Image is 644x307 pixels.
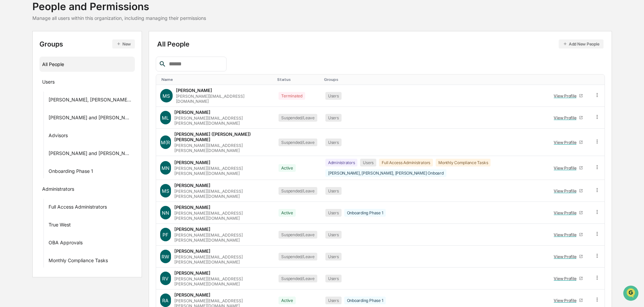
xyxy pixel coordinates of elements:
[279,297,296,304] div: Active
[554,254,579,259] div: View Profile
[4,117,46,129] a: 🖐️Preclearance
[7,133,12,139] div: 🔎
[279,92,305,100] div: Terminated
[176,88,212,93] div: [PERSON_NAME]
[49,120,54,126] div: 🗄️
[325,114,342,122] div: Users
[554,232,579,237] div: View Profile
[325,209,342,217] div: Users
[279,275,317,282] div: Suspended/Leave
[162,276,169,281] span: RV
[13,120,43,126] span: Preclearance
[23,52,111,58] div: Start new chat
[49,204,107,212] div: Full Access Administrators
[49,115,133,123] div: [PERSON_NAME] and [PERSON_NAME] Onboarding
[162,188,169,194] span: MS
[436,159,491,166] div: Monthly Compliance Tasks
[325,169,446,177] div: [PERSON_NAME], [PERSON_NAME], [PERSON_NAME] Onboard
[163,232,168,238] span: PF
[13,92,19,97] img: 1746055101610-c473b297-6a78-478c-a979-82029cc54cd1
[360,159,376,166] div: Users
[174,143,271,153] div: [PERSON_NAME][EMAIL_ADDRESS][PERSON_NAME][DOMAIN_NAME]
[622,285,641,303] iframe: Open customer support
[554,93,579,98] div: View Profile
[551,91,586,101] a: View Profile
[174,226,210,232] div: [PERSON_NAME]
[48,149,82,154] a: Powered byPylon
[7,14,123,25] p: How can we help?
[162,210,169,216] span: NN
[554,210,579,215] div: View Profile
[49,132,68,141] div: Advisors
[49,257,108,266] div: Monthly Compliance Tasks
[279,114,317,122] div: Suspended/Leave
[595,77,602,82] div: Toggle SortBy
[325,159,358,166] div: Administrators
[42,186,74,194] div: Administrators
[551,113,586,123] a: View Profile
[174,110,210,115] div: [PERSON_NAME]
[554,298,579,303] div: View Profile
[554,140,579,145] div: View Profile
[174,116,271,126] div: [PERSON_NAME][EMAIL_ADDRESS][PERSON_NAME][DOMAIN_NAME]
[559,39,604,49] button: Add New People
[551,229,586,240] a: View Profile
[279,253,317,260] div: Suspended/Leave
[554,276,579,281] div: View Profile
[13,132,42,139] span: Data Lookup
[174,292,210,298] div: [PERSON_NAME]
[325,92,342,100] div: Users
[115,54,123,62] button: Start new chat
[325,139,342,146] div: Users
[163,93,170,99] span: MS
[176,94,270,104] div: [PERSON_NAME][EMAIL_ADDRESS][DOMAIN_NAME]
[279,231,317,239] div: Suspended/Leave
[551,163,586,173] a: View Profile
[7,120,12,126] div: 🖐️
[18,31,111,38] input: Clear
[49,222,71,230] div: True West
[551,295,586,306] a: View Profile
[60,92,74,97] span: [DATE]
[7,75,45,80] div: Past conversations
[344,297,386,304] div: Onboarding Phase 1
[344,209,386,217] div: Onboarding Phase 1
[174,131,271,142] div: [PERSON_NAME] ([PERSON_NAME]) [PERSON_NAME]
[551,208,586,218] a: View Profile
[162,254,169,259] span: RW
[32,15,206,21] div: Manage all users within this organization, including managing their permissions
[7,85,18,96] img: Cameron Burns
[324,77,544,82] div: Toggle SortBy
[67,149,82,154] span: Pylon
[161,140,170,145] span: M(R
[174,183,210,188] div: [PERSON_NAME]
[49,97,133,105] div: [PERSON_NAME], [PERSON_NAME], [PERSON_NAME] Onboard
[162,165,170,171] span: MN
[39,39,135,49] div: Groups
[46,117,86,129] a: 🗄️Attestations
[379,159,433,166] div: Full Access Administrators
[277,77,318,82] div: Toggle SortBy
[49,150,133,158] div: [PERSON_NAME] and [PERSON_NAME] Onboarding
[551,186,586,196] a: View Profile
[174,233,271,243] div: [PERSON_NAME][EMAIL_ADDRESS][PERSON_NAME][DOMAIN_NAME]
[551,273,586,284] a: View Profile
[174,160,210,165] div: [PERSON_NAME]
[157,39,604,49] div: All People
[4,130,45,142] a: 🔎Data Lookup
[279,187,317,195] div: Suspended/Leave
[551,137,586,148] a: View Profile
[554,115,579,120] div: View Profile
[21,92,55,97] span: [PERSON_NAME]
[174,276,271,286] div: [PERSON_NAME][EMAIL_ADDRESS][PERSON_NAME][DOMAIN_NAME]
[554,188,579,193] div: View Profile
[49,240,83,248] div: OBA Approvals
[105,73,123,82] button: See all
[112,39,135,49] button: New
[550,77,587,82] div: Toggle SortBy
[325,253,342,260] div: Users
[174,189,271,199] div: [PERSON_NAME][EMAIL_ADDRESS][PERSON_NAME][DOMAIN_NAME]
[279,209,296,217] div: Active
